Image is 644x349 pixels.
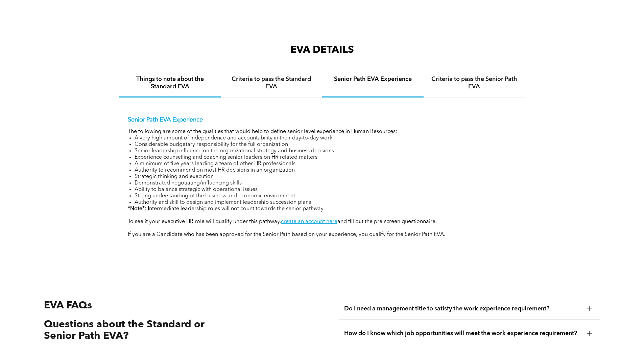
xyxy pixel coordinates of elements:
h4: Senior Path EVA Experience [328,75,418,83]
li: Senior leadership influence on the organizational strategy and business decisions [135,148,517,154]
h4: Things to note about the Standard EVA [125,75,215,90]
a: create an account here [281,219,337,224]
span: EVA FAQs [44,301,92,311]
li: Experience counselling and coaching senior leaders on HR related matters [135,154,517,161]
li: Authority and skill to design and implement leadership succession plans [135,199,517,206]
p: Senior Path EVA Experience [128,116,517,124]
p: To see if your executive HR role will qualify under this pathway, and fill out the pre-screen que... [128,219,517,225]
h4: Criteria to pass the Standard EVA [227,75,316,90]
li: Authority to recommend on most HR decisions in an organization [135,167,517,174]
li: Demonstrated negotiating/influencing skills [135,180,517,187]
span: EVA DETAILS [290,45,354,55]
h4: Criteria to pass the Senior Path EVA [430,75,519,90]
li: Ability to balance strategic with operational issues [135,187,517,193]
span: Do I need a management title to satisfy the work experience requirement? [344,305,582,312]
li: Strong understanding of the business and economic environment [135,193,517,199]
p: The following are some of the qualities that would help to define senior level experience in Huma... [128,129,517,135]
span: Questions about the Standard or Senior Path EVA? [44,320,205,342]
li: Considerable budgetary responsibility for the full organization [135,141,517,148]
li: A very high amount of independence and accountability in their day-to-day work [135,135,517,141]
span: How do I know which job opportunities will meet the work experience requirement? [344,330,582,337]
li: Strategic thinking and execution [135,174,517,180]
p: If you are a Candidate who has been approved for the Senior Path based on your experience, you qu... [128,232,517,238]
li: A minimum of five years leading a team of other HR professionals [135,161,517,167]
p: ntermediate leadership roles will not count towards the senior pathway. [128,206,517,212]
